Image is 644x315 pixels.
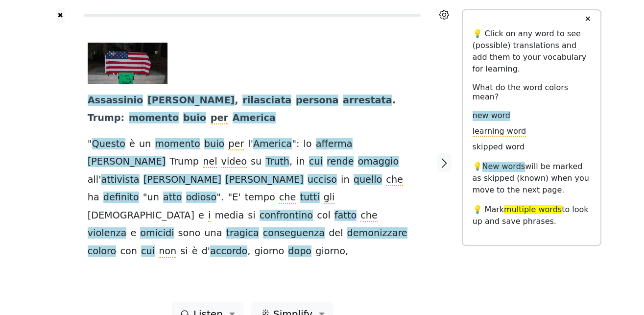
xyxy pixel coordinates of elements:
span: in [296,156,305,168]
span: ha [88,192,99,204]
span: sono [178,227,201,240]
button: ✖ [56,8,65,23]
span: si [180,245,188,258]
span: col [317,210,331,222]
p: 💡 Mark to look up and save phrases. [473,204,591,227]
span: atto [163,192,182,204]
span: afferma [316,138,353,150]
span: accordo [210,245,247,258]
span: tempo [245,192,275,204]
p: 💡 Click on any word to see (possible) translations and add them to your vocabulary for learning. [473,28,591,75]
span: arrestata [343,95,392,107]
span: Assassinio [88,95,143,107]
span: tragica [226,227,259,240]
span: che [360,210,378,222]
span: " [88,138,92,150]
span: , [345,245,348,258]
span: skipped word [473,142,525,152]
span: fatto [334,210,357,222]
span: definito [103,192,139,204]
span: tutti [300,192,319,204]
span: in [341,174,350,186]
span: una [204,227,222,240]
span: momento [129,112,179,124]
span: all [88,174,98,186]
span: violenza [88,227,127,240]
span: non [159,245,176,258]
span: lo [304,138,312,150]
span: buio [183,112,206,124]
span: per [211,112,228,124]
span: America [233,112,276,124]
span: multiple words [504,205,562,214]
span: cui [309,156,323,168]
span: rilasciata [242,95,291,107]
span: ' [208,245,210,258]
span: d [202,245,208,258]
span: new word [473,111,510,121]
span: demonizzare [347,227,407,240]
span: per [228,138,244,150]
span: nel [203,156,217,168]
span: che [386,174,403,186]
span: . [392,95,396,107]
span: Questo [92,138,125,150]
span: ucciso [308,174,337,186]
span: ' [98,174,101,186]
span: un [147,192,159,204]
span: è [129,138,135,150]
span: gli [324,192,335,204]
span: con [120,245,137,258]
span: video [221,156,247,168]
span: buio [204,138,224,150]
span: Truth [265,156,289,168]
span: ": [292,138,299,150]
span: learning word [473,126,526,137]
span: [PERSON_NAME] [143,174,221,186]
span: coloro [88,245,117,258]
span: l [248,138,250,150]
span: i [208,210,211,222]
span: , [289,156,292,168]
span: " [143,192,147,204]
span: , [235,95,238,107]
span: Trump [88,112,121,124]
span: media [215,210,244,222]
span: [PERSON_NAME] [225,174,303,186]
span: quello [354,174,382,186]
span: e [130,227,136,240]
span: [PERSON_NAME] [88,156,166,168]
span: e [198,210,204,222]
span: del [329,227,343,240]
span: conseguenza [263,227,325,240]
span: attivista [101,174,139,186]
span: odioso [186,192,217,204]
span: su [251,156,262,168]
span: New words [482,162,525,172]
span: Trump [169,156,199,168]
span: un [139,138,151,150]
span: momento [155,138,200,150]
span: che [279,192,296,204]
span: persona [296,95,338,107]
span: America [253,138,292,150]
img: AFP_744T9NQ-U04151400463TTG-1440x752@IlSole24Ore-Web.jpg [88,43,167,84]
p: 💡 will be marked as skipped (known) when you move to the next page. [473,161,591,196]
span: ' [251,138,253,150]
span: " [228,192,232,204]
span: ". [216,192,224,204]
span: [PERSON_NAME] [147,95,235,107]
span: omaggio [358,156,399,168]
span: rende [327,156,354,168]
h6: What do the word colors mean? [473,83,591,101]
span: ' [238,192,240,204]
span: : [121,112,125,124]
span: cui [141,245,155,258]
span: è [192,245,198,258]
span: E [232,192,238,204]
span: si [248,210,255,222]
span: [DEMOGRAPHIC_DATA] [88,210,194,222]
button: ✕ [578,10,596,28]
span: confrontino [260,210,313,222]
